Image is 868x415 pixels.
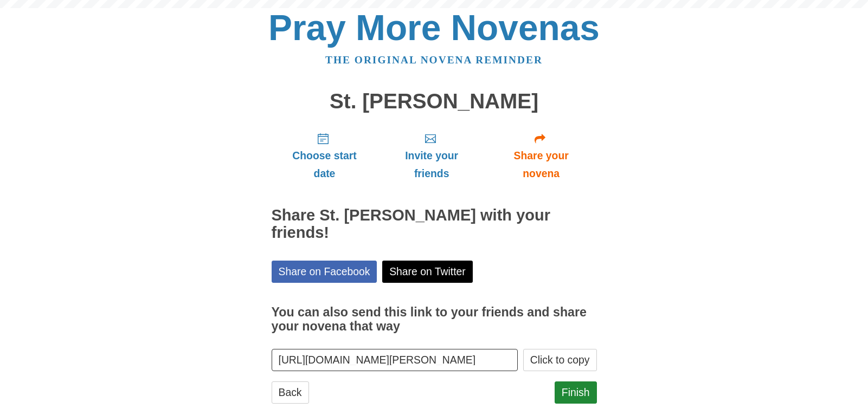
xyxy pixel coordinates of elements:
a: Pray More Novenas [268,8,600,48]
a: Share on Facebook [272,261,377,283]
a: Invite your friends [377,124,485,188]
span: Choose start date [282,147,367,183]
span: Share your novena [497,147,586,183]
a: Finish [555,381,597,404]
h1: St. [PERSON_NAME] [272,90,597,113]
h2: Share St. [PERSON_NAME] with your friends! [272,207,597,242]
a: Choose start date [272,124,378,188]
h3: You can also send this link to your friends and share your novena that way [272,306,597,333]
a: The original novena reminder [325,54,543,66]
a: Share on Twitter [382,261,473,283]
a: Share your novena [486,124,597,188]
button: Click to copy [523,349,597,371]
span: Invite your friends [388,147,474,183]
a: Back [272,381,309,404]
